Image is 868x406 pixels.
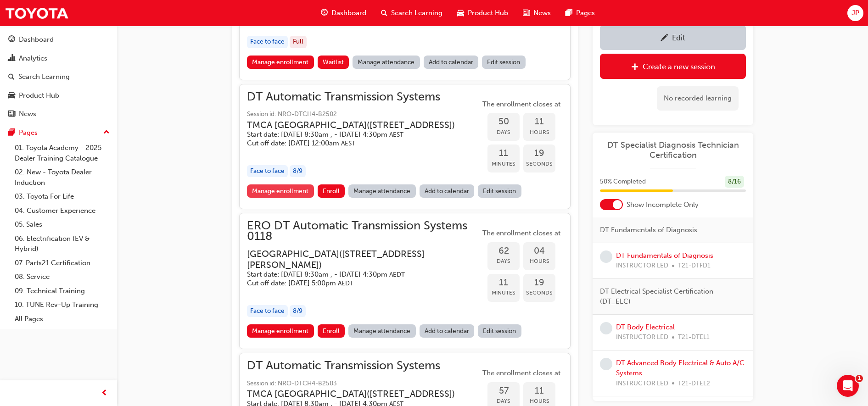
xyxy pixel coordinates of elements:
h3: [GEOGRAPHIC_DATA] ( [STREET_ADDRESS][PERSON_NAME] ) [247,249,465,270]
span: prev-icon [101,388,108,399]
a: Search Learning [4,68,113,85]
a: All Pages [11,312,113,326]
div: Face to face [247,305,288,317]
span: The enrollment closes at [480,99,563,110]
a: 01. Toyota Academy - 2025 Dealer Training Catalogue [11,141,113,165]
span: INSTRUCTOR LED [616,261,668,271]
span: Seconds [523,159,555,169]
a: Manage attendance [353,56,420,69]
span: learningRecordVerb_NONE-icon [600,358,612,370]
span: 11 [523,386,555,396]
h5: Cut off date: [DATE] 12:00am [247,139,455,148]
a: 06. Electrification (EV & Hybrid) [11,232,113,256]
a: Manage attendance [348,184,416,198]
a: Edit [600,25,746,50]
img: Trak [5,3,69,23]
span: Minutes [487,159,520,169]
a: DT Specialist Diagnosis Technician Certification [600,140,746,161]
span: INSTRUCTOR LED [616,378,668,389]
span: Pages [576,8,595,18]
span: 57 [487,386,520,396]
span: Days [487,256,520,267]
span: 62 [487,246,520,256]
span: Waitlist [323,58,344,66]
span: 04 [523,246,555,256]
span: Search Learning [391,8,442,18]
span: 11 [487,278,520,288]
a: 07. Parts21 Certification [11,256,113,270]
span: plus-icon [631,63,639,72]
span: The enrollment closes at [480,228,563,239]
span: Australian Eastern Daylight Time AEDT [338,279,353,287]
span: 11 [487,148,520,159]
h3: TMCA [GEOGRAPHIC_DATA] ( [STREET_ADDRESS] ) [247,120,455,130]
a: 04. Customer Experience [11,204,113,218]
h5: Cut off date: [DATE] 5:00pm [247,279,465,288]
a: News [4,106,113,122]
button: DT Automatic Transmission SystemsSession id: NRO-DTCH4-B2502TMCA [GEOGRAPHIC_DATA]([STREET_ADDRES... [247,92,563,201]
button: Enroll [318,184,345,198]
a: 05. Sales [11,217,113,232]
div: 8 / 9 [290,165,306,178]
div: Dashboard [19,34,54,45]
div: News [19,109,36,119]
div: Full [290,36,307,48]
span: up-icon [103,127,110,139]
button: Pages [4,124,113,141]
span: Dashboard [331,8,366,18]
span: 19 [523,148,555,159]
h5: Start date: [DATE] 8:30am , - [DATE] 4:30pm [247,270,465,279]
span: T21-DTFD1 [678,261,711,271]
span: Australian Eastern Standard Time AEST [389,131,403,139]
a: Create a new session [600,54,746,79]
span: Minutes [487,288,520,298]
a: 02. New - Toyota Dealer Induction [11,165,113,189]
span: The enrollment closes at [480,368,563,378]
span: car-icon [457,7,464,19]
button: Enroll [318,324,345,338]
span: 50 [487,117,520,127]
a: guage-iconDashboard [314,4,374,22]
a: Edit session [478,184,521,198]
span: guage-icon [8,36,15,44]
div: Create a new session [643,62,715,71]
span: Australian Eastern Standard Time AEST [341,139,355,147]
span: car-icon [8,92,15,100]
span: INSTRUCTOR LED [616,332,668,343]
span: news-icon [523,7,530,19]
a: DT Advanced Body Electrical & Auto A/C Systems [616,359,745,378]
div: Pages [19,128,38,138]
a: DT Fundamentals of Diagnosis [616,251,713,260]
span: Hours [523,256,555,267]
span: JP [851,8,859,18]
span: 1 [856,375,863,382]
div: Edit [672,33,685,42]
a: Dashboard [4,31,113,48]
button: JP [847,5,863,21]
span: learningRecordVerb_NONE-icon [600,322,612,334]
div: 8 / 16 [725,176,744,188]
button: Waitlist [318,56,349,69]
span: T21-DTEL2 [678,378,710,389]
iframe: Intercom live chat [837,375,859,397]
span: Enroll [323,327,340,335]
span: search-icon [8,73,15,81]
span: DT Automatic Transmission Systems [247,361,470,371]
div: Face to face [247,36,288,48]
a: Analytics [4,50,113,67]
span: Hours [523,127,555,138]
a: Add to calendar [420,184,475,198]
span: Enroll [323,187,340,195]
span: pencil-icon [661,34,668,43]
span: Show Incomplete Only [627,200,699,210]
a: Add to calendar [420,324,475,338]
button: ERO DT Automatic Transmission Systems 0118[GEOGRAPHIC_DATA]([STREET_ADDRESS][PERSON_NAME])Start d... [247,221,563,341]
div: Search Learning [18,72,70,82]
span: learningRecordVerb_NONE-icon [600,250,612,263]
div: Face to face [247,165,288,178]
a: 10. TUNE Rev-Up Training [11,298,113,312]
span: Seconds [523,288,555,298]
a: 03. Toyota For Life [11,189,113,204]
